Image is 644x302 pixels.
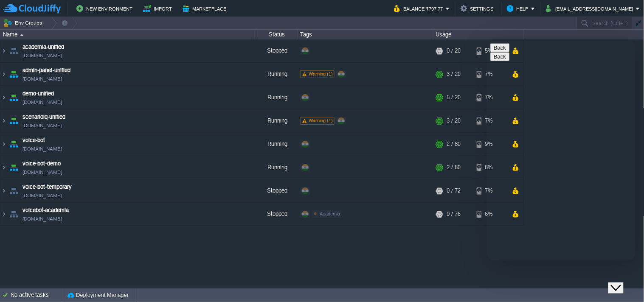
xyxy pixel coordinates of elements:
div: 7% [477,109,504,132]
img: AMDAwAAAACH5BAEAAAAALAAAAAABAAEAAAICRAEAOw== [0,109,7,132]
img: AMDAwAAAACH5BAEAAAAALAAAAAABAAEAAAICRAEAOw== [8,156,20,179]
button: Balance ₹797.77 [394,3,446,14]
img: AMDAwAAAACH5BAEAAAAALAAAAAABAAEAAAICRAEAOw== [0,179,7,202]
button: Help [507,3,531,14]
div: Running [255,156,298,179]
img: AMDAwAAAACH5BAEAAAAALAAAAAABAAEAAAICRAEAOw== [20,34,24,36]
div: Running [255,133,298,156]
a: [DOMAIN_NAME] [22,191,62,200]
div: Stopped [255,203,298,226]
button: Deployment Manager [67,291,129,299]
img: AMDAwAAAACH5BAEAAAAALAAAAAABAAEAAAICRAEAOw== [0,86,7,109]
a: voicebot-academia [22,206,69,215]
a: voice-bot-temporary [22,183,72,191]
a: voice-bot-demo [22,159,61,168]
div: 9% [477,133,504,156]
div: Running [255,86,298,109]
img: AMDAwAAAACH5BAEAAAAALAAAAAABAAEAAAICRAEAOw== [0,133,7,156]
div: 7% [477,179,504,202]
button: Import [143,3,175,14]
div: 3 / 20 [447,63,461,86]
img: AMDAwAAAACH5BAEAAAAALAAAAAABAAEAAAICRAEAOw== [8,203,20,226]
div: 2 / 80 [447,156,461,179]
button: [EMAIL_ADDRESS][DOMAIN_NAME] [546,3,636,14]
div: Tags [298,30,433,39]
img: AMDAwAAAACH5BAEAAAAALAAAAAABAAEAAAICRAEAOw== [8,133,20,156]
div: 7% [477,63,504,86]
div: Running [255,109,298,132]
img: AMDAwAAAACH5BAEAAAAALAAAAAABAAEAAAICRAEAOw== [0,203,7,226]
span: Academia [320,211,340,216]
a: [DOMAIN_NAME] [22,145,62,153]
button: New Environment [76,3,135,14]
div: 0 / 76 [447,203,461,226]
a: [DOMAIN_NAME] [22,75,62,83]
div: 5% [477,39,504,62]
div: 0 / 20 [447,39,461,62]
div: Usage [434,30,523,39]
div: 7% [477,86,504,109]
iframe: chat widget [608,268,636,294]
img: CloudJiffy [3,3,61,14]
a: voice-bot [22,136,45,145]
img: AMDAwAAAACH5BAEAAAAALAAAAAABAAEAAAICRAEAOw== [0,156,7,179]
img: AMDAwAAAACH5BAEAAAAALAAAAAABAAEAAAICRAEAOw== [0,39,7,62]
button: Env Groups [3,17,45,29]
div: 3 / 20 [447,109,461,132]
a: [DOMAIN_NAME] [22,168,62,176]
div: Stopped [255,179,298,202]
button: Marketplace [183,3,229,14]
img: AMDAwAAAACH5BAEAAAAALAAAAAABAAEAAAICRAEAOw== [8,179,20,202]
img: AMDAwAAAACH5BAEAAAAALAAAAAABAAEAAAICRAEAOw== [0,63,7,86]
div: 8% [477,156,504,179]
a: demo-unified [22,89,54,98]
img: AMDAwAAAACH5BAEAAAAALAAAAAABAAEAAAICRAEAOw== [8,63,20,86]
a: academia-unified [22,43,64,51]
div: 5 / 20 [447,86,461,109]
a: [DOMAIN_NAME] [22,121,62,130]
div: Status [256,30,297,39]
a: admin-panel-unified [22,66,70,75]
img: AMDAwAAAACH5BAEAAAAALAAAAAABAAEAAAICRAEAOw== [8,39,20,62]
iframe: chat widget [487,40,636,260]
img: AMDAwAAAACH5BAEAAAAALAAAAAABAAEAAAICRAEAOw== [8,86,20,109]
span: Warning (1) [309,118,333,123]
img: AMDAwAAAACH5BAEAAAAALAAAAAABAAEAAAICRAEAOw== [8,109,20,132]
div: Running [255,63,298,86]
div: No active tasks [11,288,64,302]
a: scenarioiq-unified [22,113,65,121]
div: Stopped [255,39,298,62]
button: Settings [461,3,496,14]
a: [DOMAIN_NAME] [22,51,62,60]
div: 2 / 80 [447,133,461,156]
span: Warning (1) [309,71,333,76]
a: [DOMAIN_NAME] [22,98,62,106]
div: 6% [477,203,504,226]
a: [DOMAIN_NAME] [22,215,62,223]
div: Name [1,30,255,39]
div: 0 / 72 [447,179,461,202]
